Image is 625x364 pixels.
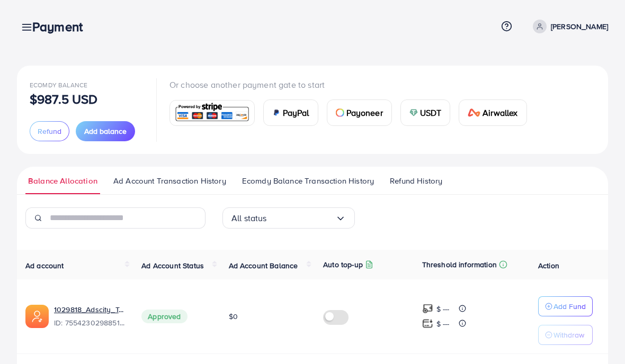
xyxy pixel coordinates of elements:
[283,106,309,119] span: PayPal
[30,80,87,89] span: Ecomdy Balance
[222,207,355,229] div: Search for option
[459,99,526,126] a: cardAirwallex
[390,175,442,187] span: Refund History
[336,108,344,117] img: card
[323,258,363,271] p: Auto top-up
[553,300,586,313] p: Add Fund
[422,258,497,271] p: Threshold information
[25,260,64,271] span: Ad account
[553,329,584,341] p: Withdraw
[422,318,433,329] img: top-up amount
[229,260,298,271] span: Ad Account Balance
[551,20,608,33] p: [PERSON_NAME]
[54,304,124,315] a: 1029818_Adscity_Test_1758856320654
[28,175,97,187] span: Balance Allocation
[409,108,418,117] img: card
[436,303,450,315] p: $ ---
[538,296,593,316] button: Add Fund
[327,99,392,126] a: cardPayoneer
[54,317,124,328] span: ID: 7554230298851213329
[141,310,187,323] span: Approved
[263,99,318,126] a: cardPayPal
[346,106,383,119] span: Payoneer
[54,304,124,329] div: <span class='underline'>1029818_Adscity_Test_1758856320654</span></br>7554230298851213329
[400,99,451,126] a: cardUSDT
[483,106,517,119] span: Airwallex
[32,19,91,34] h3: Payment
[169,78,535,91] p: Or choose another payment gate to start
[231,210,267,226] span: All status
[272,108,281,117] img: card
[25,305,49,328] img: ic-ads-acc.e4c84228.svg
[529,20,608,33] a: [PERSON_NAME]
[84,126,127,136] span: Add balance
[538,260,559,271] span: Action
[76,121,135,141] button: Add balance
[141,260,204,271] span: Ad Account Status
[538,325,593,345] button: Withdraw
[420,106,442,119] span: USDT
[113,175,226,187] span: Ad Account Transaction History
[422,303,433,314] img: top-up amount
[267,210,335,226] input: Search for option
[173,102,251,124] img: card
[242,175,374,187] span: Ecomdy Balance Transaction History
[38,126,61,136] span: Refund
[169,100,255,126] a: card
[229,311,238,322] span: $0
[436,317,450,330] p: $ ---
[30,93,98,105] p: $987.5 USD
[30,121,69,141] button: Refund
[468,108,480,117] img: card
